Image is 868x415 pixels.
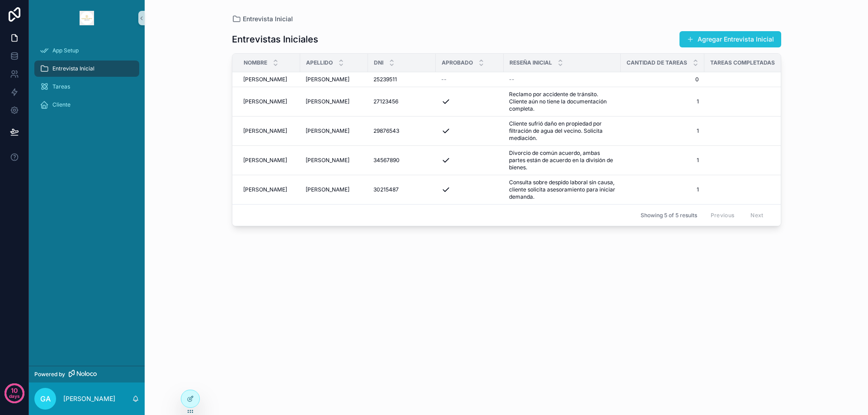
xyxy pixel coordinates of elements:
[441,76,447,83] span: --
[710,98,787,105] a: 1
[509,59,552,66] span: Reseña Inicial
[626,157,699,164] a: 1
[80,11,94,25] img: App logo
[29,36,145,125] div: scrollable content
[306,59,333,66] span: Apellido
[40,393,51,404] span: GA
[710,59,775,66] span: Tareas Completadas
[34,42,139,59] a: App Setup
[34,61,139,77] a: Entrevista Inicial
[627,59,687,66] span: Cantidad de Tareas
[373,98,430,105] a: 27123456
[626,186,699,193] a: 1
[232,14,293,23] a: Entrevista Inicial
[373,127,399,135] span: 29876543
[441,76,498,83] a: --
[9,390,20,402] p: days
[442,59,473,66] span: Aprobado
[243,127,287,135] span: [PERSON_NAME]
[710,157,787,164] a: 1
[306,76,349,83] span: [PERSON_NAME]
[373,186,399,193] span: 30215487
[34,371,65,378] span: Powered by
[626,98,699,105] a: 1
[509,149,615,171] a: Divorcio de común acuerdo, ambas partes están de acuerdo en la división de bienes.
[373,76,430,83] a: 25239511
[243,76,295,83] a: [PERSON_NAME]
[626,127,699,135] a: 1
[34,79,139,95] a: Tareas
[509,76,514,83] span: --
[626,76,699,83] a: 0
[243,186,287,193] span: [PERSON_NAME]
[306,186,363,193] a: [PERSON_NAME]
[509,91,615,112] a: Reclamo por accidente de tránsito. Cliente aún no tiene la documentación completa.
[243,76,287,83] span: [PERSON_NAME]
[373,98,398,105] span: 27123456
[373,186,430,193] a: 30215487
[710,76,787,83] a: 0
[641,212,697,219] span: Showing 5 of 5 results
[306,186,349,193] span: [PERSON_NAME]
[373,76,397,83] span: 25239511
[306,157,349,164] span: [PERSON_NAME]
[306,76,363,83] a: [PERSON_NAME]
[509,179,615,201] a: Consulta sobre despido laboral sin causa, cliente solicita asesoramiento para iniciar demanda.
[52,101,71,108] span: Cliente
[243,157,287,164] span: [PERSON_NAME]
[243,157,295,164] a: [PERSON_NAME]
[232,33,318,46] h1: Entrevistas Iniciales
[373,157,400,164] span: 34567890
[243,98,295,105] a: [PERSON_NAME]
[306,157,363,164] a: [PERSON_NAME]
[52,65,94,72] span: Entrevista Inicial
[243,127,295,135] a: [PERSON_NAME]
[34,97,139,113] a: Cliente
[52,83,70,90] span: Tareas
[243,98,287,105] span: [PERSON_NAME]
[710,127,787,135] a: 1
[63,394,115,403] p: [PERSON_NAME]
[306,127,363,135] a: [PERSON_NAME]
[373,157,430,164] a: 34567890
[306,98,363,105] a: [PERSON_NAME]
[679,31,781,47] button: Agregar Entrevista Inicial
[11,386,18,395] p: 10
[52,47,79,54] span: App Setup
[509,76,615,83] a: --
[306,127,349,135] span: [PERSON_NAME]
[374,59,383,66] span: DNI
[509,120,615,142] a: Cliente sufrió daño en propiedad por filtración de agua del vecino. Solicita mediación.
[243,14,293,23] span: Entrevista Inicial
[244,59,267,66] span: Nombre
[373,127,430,135] a: 29876543
[710,186,787,193] a: 1
[243,186,295,193] a: [PERSON_NAME]
[29,366,145,382] a: Powered by
[306,98,349,105] span: [PERSON_NAME]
